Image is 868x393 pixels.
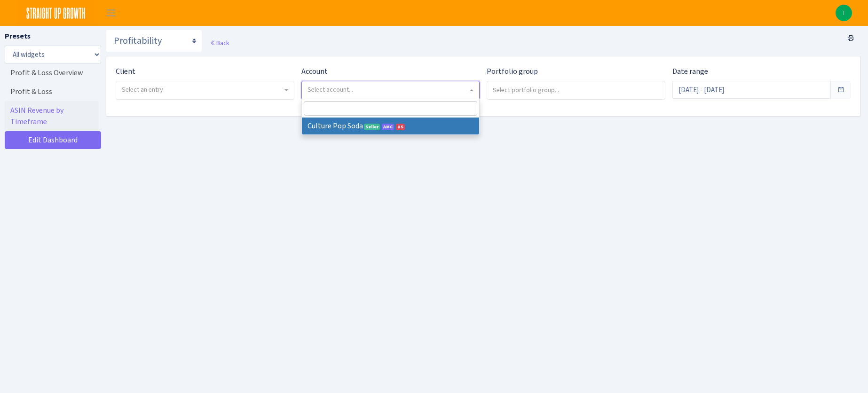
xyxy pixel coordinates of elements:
a: Profit & Loss [5,82,99,101]
label: Date range [672,66,708,77]
a: Profit & Loss Overview [5,63,99,82]
span: Amazon Marketing Cloud [382,124,394,130]
label: Presets [5,31,31,42]
a: Edit Dashboard [5,131,101,149]
label: Client [116,66,135,77]
img: Tom First [836,5,852,21]
a: ASIN Revenue by Timeframe [5,101,99,131]
a: T [836,5,852,21]
label: Portfolio group [487,66,538,77]
label: Account [301,66,328,77]
span: Select an entry [122,85,163,94]
li: Culture Pop Soda [302,118,480,134]
span: US [396,124,405,130]
a: Back [210,39,229,47]
span: Seller [364,124,380,130]
span: Select account... [308,85,353,94]
button: Toggle navigation [99,5,123,21]
input: Select portfolio group... [487,81,665,98]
